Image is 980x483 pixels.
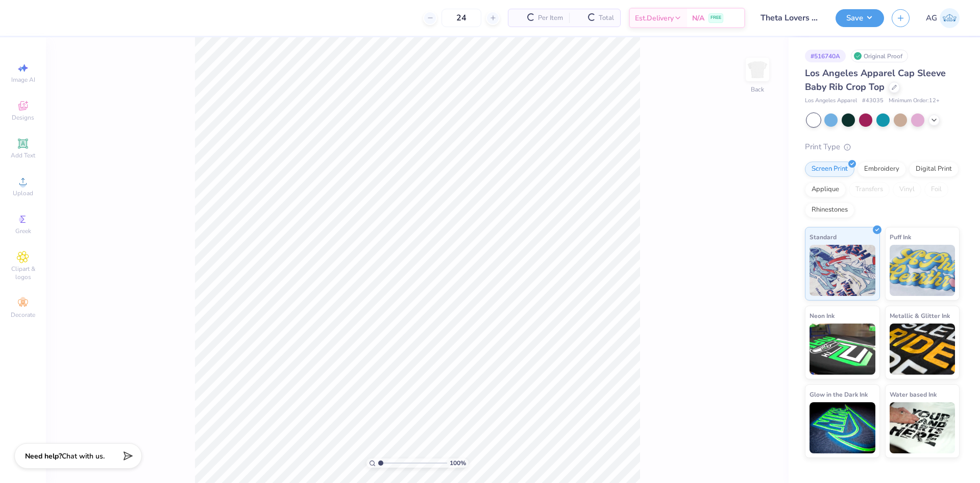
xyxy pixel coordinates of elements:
[851,50,908,62] div: Original Proof
[11,151,35,159] span: Add Text
[926,8,960,28] a: AG
[805,97,857,105] span: Los Angeles Apparel
[890,310,950,321] span: Metallic & Glitter Ink
[62,451,105,461] span: Chat with us.
[12,113,34,122] span: Designs
[890,402,955,453] img: Water based Ink
[810,402,875,453] img: Glow in the Dark Ink
[442,9,481,27] input: – –
[751,85,764,94] div: Back
[11,311,35,319] span: Decorate
[692,13,704,24] span: N/A
[805,162,854,177] div: Screen Print
[926,12,937,24] span: AG
[753,8,828,28] input: Untitled Design
[13,189,33,197] span: Upload
[924,182,948,197] div: Foil
[599,13,614,24] span: Total
[450,458,466,468] span: 100 %
[635,13,674,24] span: Est. Delivery
[893,182,921,197] div: Vinyl
[25,451,62,461] strong: Need help?
[889,97,940,105] span: Minimum Order: 12 +
[890,232,911,242] span: Puff Ink
[805,50,846,62] div: # 516740A
[810,324,875,375] img: Neon Ink
[15,227,31,235] span: Greek
[862,97,884,105] span: # 43035
[810,389,868,400] span: Glow in the Dark Ink
[805,67,946,93] span: Los Angeles Apparel Cap Sleeve Baby Rib Crop Top
[810,245,875,296] img: Standard
[805,141,960,153] div: Print Type
[810,310,835,321] span: Neon Ink
[890,245,955,296] img: Puff Ink
[836,9,884,27] button: Save
[538,13,563,24] span: Per Item
[849,182,890,197] div: Transfers
[940,8,960,28] img: Aljosh Eyron Garcia
[11,76,35,84] span: Image AI
[805,202,854,218] div: Rhinestones
[890,389,937,400] span: Water based Ink
[747,59,768,80] img: Back
[805,182,846,197] div: Applique
[890,324,955,375] img: Metallic & Glitter Ink
[5,265,41,281] span: Clipart & logos
[857,162,906,177] div: Embroidery
[909,162,959,177] div: Digital Print
[810,232,837,242] span: Standard
[710,14,721,21] span: FREE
